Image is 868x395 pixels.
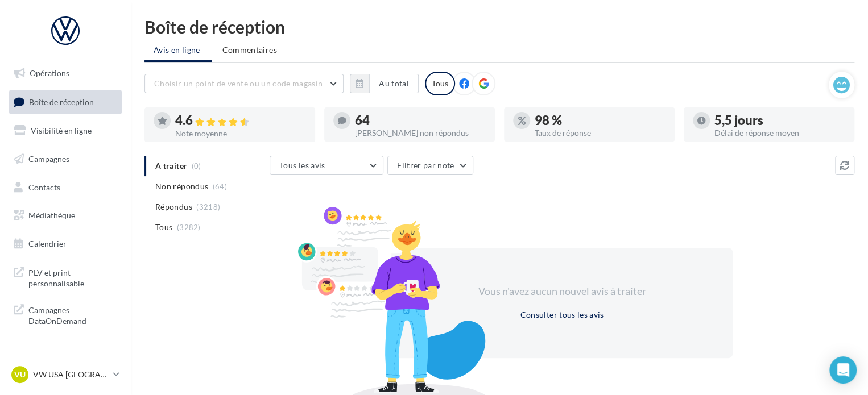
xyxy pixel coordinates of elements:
[279,160,325,170] span: Tous les avis
[829,356,857,384] div: Open Intercom Messenger
[28,210,75,220] span: Médiathèque
[714,114,845,127] div: 5,5 jours
[7,298,124,331] a: Campagnes DataOnDemand
[28,265,117,289] span: PLV et print personnalisable
[222,45,277,55] span: Commentaires
[28,302,117,327] span: Campagnes DataOnDemand
[28,182,60,192] span: Contacts
[31,126,92,135] span: Visibilité en ligne
[425,72,455,95] div: Tous
[175,130,306,138] div: Note moyenne
[33,369,109,380] p: VW USA [GEOGRAPHIC_DATA]
[213,182,227,191] span: (64)
[155,201,192,213] span: Répondus
[7,90,124,114] a: Boîte de réception
[155,222,172,233] span: Tous
[28,239,67,248] span: Calendrier
[355,129,486,137] div: [PERSON_NAME] non répondus
[350,74,419,93] button: Au total
[464,284,660,299] div: Vous n'avez aucun nouvel avis à traiter
[7,203,124,227] a: Médiathèque
[7,147,124,171] a: Campagnes
[714,129,845,137] div: Délai de réponse moyen
[175,114,306,127] div: 4.6
[535,114,666,127] div: 98 %
[270,156,383,175] button: Tous les avis
[177,223,201,232] span: (3282)
[28,154,69,164] span: Campagnes
[515,308,608,322] button: Consulter tous les avis
[144,18,854,35] div: Boîte de réception
[369,74,419,93] button: Au total
[154,78,323,88] span: Choisir un point de vente ou un code magasin
[155,181,208,192] span: Non répondus
[387,156,473,175] button: Filtrer par note
[30,68,69,78] span: Opérations
[7,119,124,143] a: Visibilité en ligne
[535,129,666,137] div: Taux de réponse
[7,61,124,85] a: Opérations
[29,97,94,106] span: Boîte de réception
[9,364,122,385] a: VU VW USA [GEOGRAPHIC_DATA]
[14,369,26,380] span: VU
[7,176,124,199] a: Contacts
[196,202,220,211] span: (3218)
[144,74,344,93] button: Choisir un point de vente ou un code magasin
[355,114,486,127] div: 64
[7,260,124,294] a: PLV et print personnalisable
[7,232,124,256] a: Calendrier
